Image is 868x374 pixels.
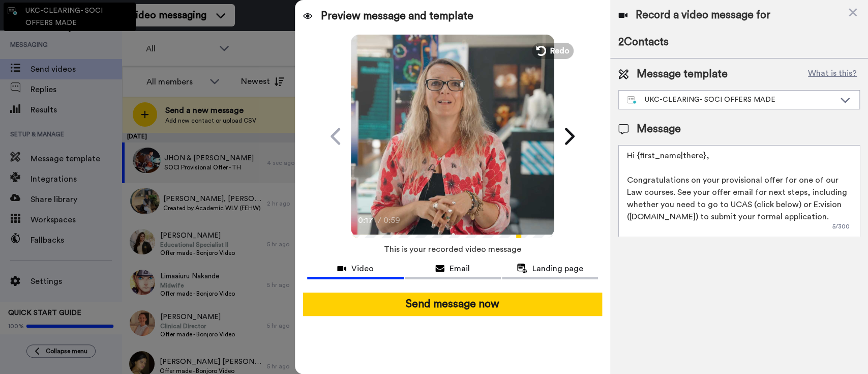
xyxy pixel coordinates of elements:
[351,263,374,275] span: Video
[358,214,376,226] span: 0:17
[383,214,401,226] span: 0:59
[637,67,728,82] span: Message template
[532,263,583,275] span: Landing page
[378,214,381,226] span: /
[805,67,860,82] button: What is this?
[450,263,470,275] span: Email
[303,293,602,316] button: Send message now
[618,145,860,237] textarea: Hi {first_name|there}, Congratulations on your provisional offer for one of our Law courses. See ...
[637,122,681,137] span: Message
[627,96,637,104] img: nextgen-template.svg
[384,238,521,261] span: This is your recorded video message
[627,95,835,105] div: UKC-CLEARING- SOCI OFFERS MADE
